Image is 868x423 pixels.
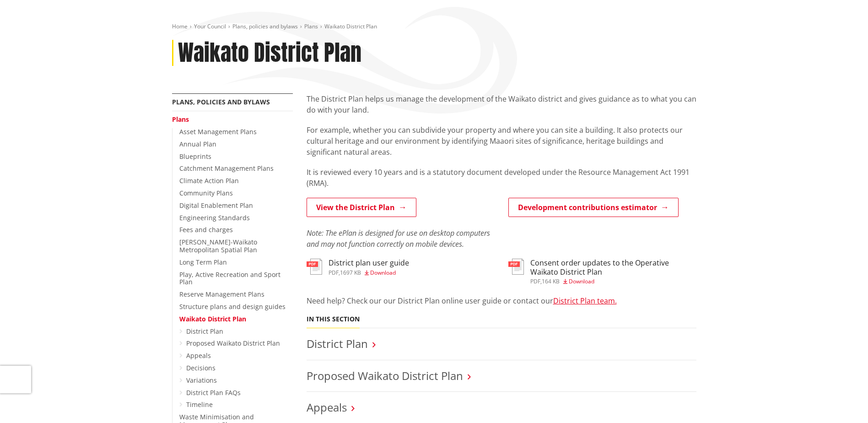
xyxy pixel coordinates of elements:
[307,228,490,249] em: Note: The ePlan is designed for use on desktop computers and may not function correctly on mobile...
[179,302,286,311] a: Structure plans and design guides
[307,336,368,351] a: District Plan
[304,22,318,30] a: Plans
[307,259,322,275] img: document-pdf.svg
[179,201,253,210] a: Digital Enablement Plan
[329,269,339,277] span: pdf
[307,198,416,217] a: View the District Plan
[186,376,217,385] a: Variations
[172,23,696,31] nav: breadcrumb
[329,270,409,276] div: ,
[179,127,257,136] a: Asset Management Plans
[530,259,696,276] h3: Consent order updates to the Operative Waikato District Plan
[232,22,298,30] a: Plans, policies and bylaws
[307,315,360,323] h5: In this section
[307,125,696,157] p: For example, whether you can subdivide your property and where you can site a building. It also p...
[179,189,233,197] a: Community Plans
[186,327,223,336] a: District Plan
[179,290,264,298] a: Reserve Management Plans
[307,400,347,415] a: Appeals
[179,238,257,254] a: [PERSON_NAME]-Waikato Metropolitan Spatial Plan
[179,152,211,161] a: Blueprints
[172,98,270,106] a: Plans, policies and bylaws
[324,22,377,30] span: Waikato District Plan
[186,388,241,397] a: District Plan FAQs
[186,351,211,360] a: Appeals
[179,213,250,222] a: Engineering Standards
[307,259,409,275] a: District plan user guide pdf,1697 KB Download
[178,40,361,66] h1: Waikato District Plan
[179,225,233,234] a: Fees and charges
[569,277,594,285] span: Download
[179,176,239,185] a: Climate Action Plan
[307,295,696,306] p: Need help? Check our our District Plan online user guide or contact our
[179,140,216,148] a: Annual Plan
[826,385,859,418] iframe: Messenger Launcher
[553,296,617,306] a: District Plan team.
[307,93,696,115] p: The District Plan helps us manage the development of the Waikato district and gives guidance as t...
[340,269,361,277] span: 1697 KB
[194,22,226,30] a: Your Council
[508,198,679,217] a: Development contributions estimator
[307,167,696,189] p: It is reviewed every 10 years and is a statutory document developed under the Resource Management...
[307,368,463,383] a: Proposed Waikato District Plan
[508,259,524,275] img: document-pdf.svg
[179,164,274,173] a: Catchment Management Plans
[179,258,227,266] a: Long Term Plan
[530,277,540,285] span: pdf
[179,315,246,323] a: Waikato District Plan
[186,363,216,372] a: Decisions
[186,400,213,409] a: Timeline
[542,277,560,285] span: 164 KB
[329,259,409,267] h3: District plan user guide
[172,22,188,30] a: Home
[508,259,696,284] a: Consent order updates to the Operative Waikato District Plan pdf,164 KB Download
[530,279,696,284] div: ,
[370,269,396,277] span: Download
[186,339,280,347] a: Proposed Waikato District Plan
[172,115,189,124] a: Plans
[179,270,280,287] a: Play, Active Recreation and Sport Plan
